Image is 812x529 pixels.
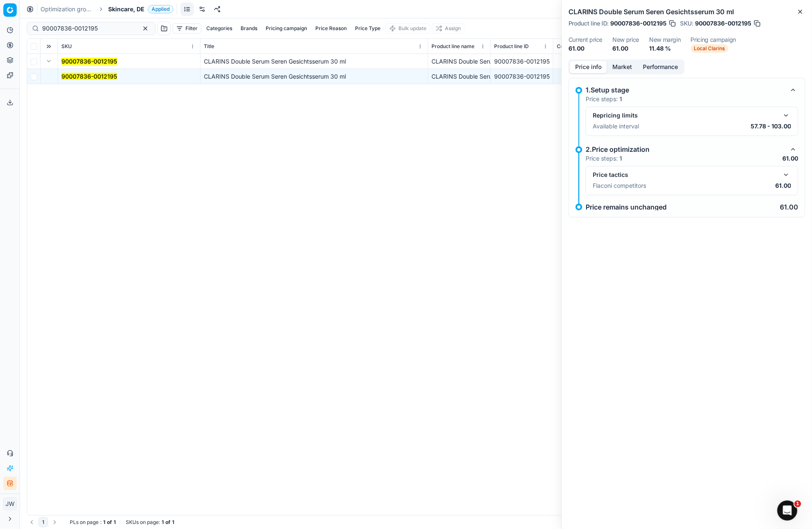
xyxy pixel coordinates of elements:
strong: 1 [114,519,116,526]
span: 1 [794,501,801,507]
div: : [70,519,116,526]
strong: 1 [619,95,622,102]
button: JW [3,497,17,511]
div: Repricing limits [593,111,778,120]
button: Market [607,61,637,73]
p: 61.00 [775,181,791,190]
span: SKU : [680,20,693,26]
strong: 1 [619,155,622,162]
div: 90007836-0012195 [494,57,550,66]
p: 61.00 [780,204,798,210]
dd: 61.00 [612,44,639,53]
span: Skincare, DE [108,5,145,13]
div: Price tactics [593,171,778,179]
span: JW [4,498,16,510]
span: SKUs on page : [126,519,160,526]
button: Filter [173,23,201,33]
nav: breadcrumb [41,5,173,13]
mark: 90007836-0012195 [61,73,117,80]
span: SKU [61,43,72,50]
button: 90007836-0012195 [61,72,117,81]
strong: 1 [162,519,164,526]
iframe: Intercom live chat [777,501,797,521]
button: Assign [432,23,464,33]
dt: Pricing campaign [691,37,736,43]
span: CLARINS Double Serum Seren Gesichtsserum 30 ml [204,73,346,80]
button: Bulk update [386,23,430,33]
p: Price steps: [586,95,622,103]
p: 61.00 [782,154,798,163]
button: Pricing campaign [262,23,310,33]
div: 2.Price optimization [586,144,785,154]
span: Local Clarins [691,44,728,53]
strong: 1 [103,519,105,526]
p: 57.78 - 103.00 [751,122,791,130]
button: Price Type [352,23,384,33]
button: Price info [570,61,607,73]
span: Product line ID : [568,20,609,26]
div: CLARINS Double Serum Seren Gesichtsserum 30 ml [431,72,487,81]
dd: 11.48 % [649,44,681,53]
span: Title [204,43,214,50]
dd: 61.00 [568,44,602,53]
span: 90007836-0012195 [695,19,751,28]
span: PLs on page [70,519,99,526]
div: CLARINS Double Serum Seren Gesichtsserum 30 ml [431,57,487,66]
span: Skincare, DEApplied [108,5,173,13]
button: Go to previous page [27,517,37,527]
button: Price Reason [312,23,350,33]
p: Flaconi competitors [593,181,646,190]
nav: pagination [27,517,60,527]
dt: New price [612,37,639,43]
button: 90007836-0012195 [61,57,117,66]
span: CLARINS Double Serum Seren Gesichtsserum 30 ml [204,58,346,65]
h2: CLARINS Double Serum Seren Gesichtsserum 30 ml [568,7,805,17]
div: 54.00 [557,57,612,66]
div: 54.00 [557,72,612,81]
p: Price remains unchanged [586,204,667,210]
button: 1 [38,517,48,527]
span: Cost [557,43,568,50]
mark: 90007836-0012195 [61,58,117,65]
dt: Current price [568,37,602,43]
div: 1.Setup stage [586,85,785,95]
button: Brands [237,23,261,33]
button: Expand [44,56,54,66]
strong: 1 [172,519,174,526]
strong: of [165,519,170,526]
strong: of [107,519,112,526]
button: Expand all [44,41,54,51]
div: 90007836-0012195 [494,72,550,81]
button: Go to next page [50,517,60,527]
span: Product line name [431,43,475,50]
span: Applied [148,5,173,13]
input: Search by SKU or title [42,24,134,33]
button: Performance [637,61,683,73]
span: Product line ID [494,43,529,50]
p: Available interval [593,122,639,130]
p: Price steps: [586,154,622,163]
dt: New margin [649,37,681,43]
a: Optimization groups [41,5,94,13]
span: 90007836-0012195 [610,19,667,28]
button: Categories [203,23,236,33]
